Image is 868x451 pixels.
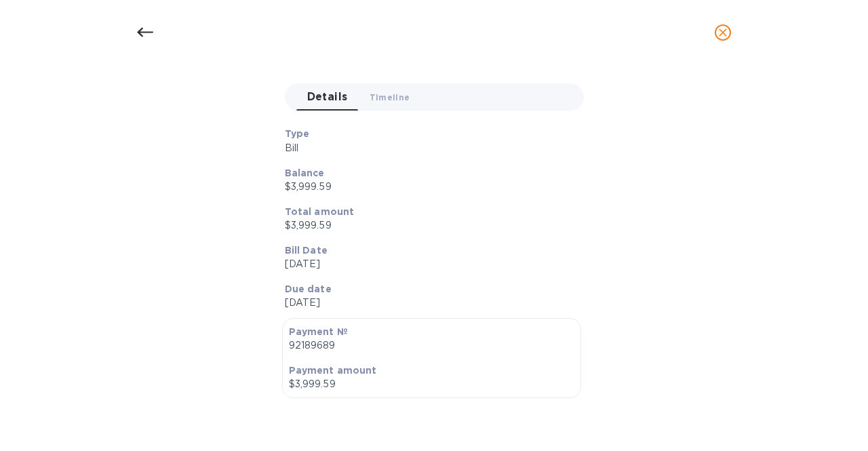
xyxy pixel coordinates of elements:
b: Payment amount [289,365,377,376]
b: Bill Date [285,245,328,256]
p: $3,999.59 [285,218,573,233]
p: $3,999.59 [289,377,574,391]
p: $3,999.59 [285,180,573,194]
p: [DATE] [285,257,573,271]
span: Details [307,87,348,106]
p: Bill [285,141,573,155]
button: close [707,16,739,49]
p: [DATE] [285,296,573,310]
p: 92189689 [289,338,574,353]
b: Total amount [285,206,355,217]
span: Timeline [370,90,410,104]
b: Due date [285,283,332,294]
b: Type [285,128,310,139]
b: Payment № [289,326,348,337]
b: Balance [285,168,325,178]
